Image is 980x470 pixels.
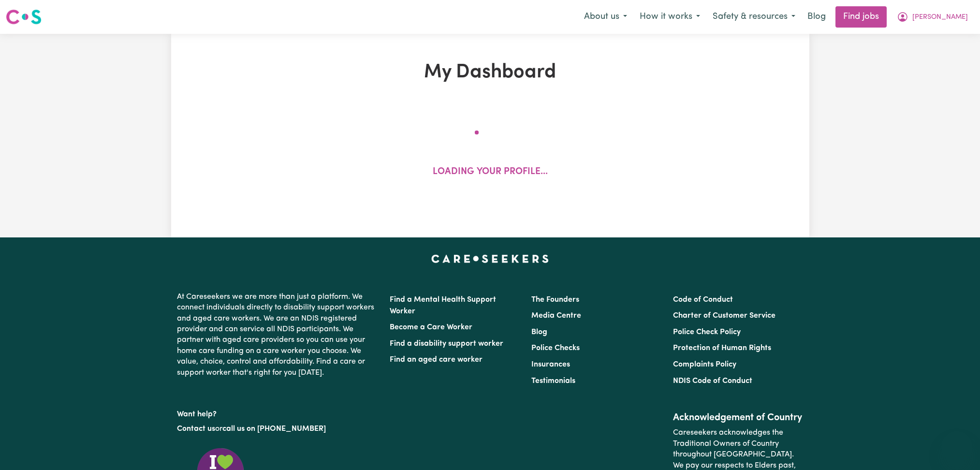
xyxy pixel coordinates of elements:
button: About us [578,7,633,27]
a: Police Checks [531,344,580,352]
a: Blog [802,6,832,28]
a: call us on [PHONE_NUMBER] [222,425,326,433]
a: Insurances [531,361,570,368]
button: My Account [891,7,974,27]
h2: Acknowledgement of Country [673,412,803,424]
a: NDIS Code of Conduct [673,377,752,385]
a: Charter of Customer Service [673,312,775,320]
a: Careseekers home page [431,255,549,263]
span: [PERSON_NAME] [912,12,968,23]
a: Code of Conduct [673,296,733,304]
a: Careseekers logo [6,6,42,28]
p: At Careseekers we are more than just a platform. We connect individuals directly to disability su... [177,288,378,382]
p: Loading your profile... [433,165,548,179]
p: Want help? [177,405,378,420]
a: Find jobs [835,6,887,28]
a: Testimonials [531,377,575,385]
a: Protection of Human Rights [673,344,771,352]
a: Complaints Policy [673,361,736,368]
h1: My Dashboard [283,61,697,84]
a: The Founders [531,296,579,304]
a: Find an aged care worker [390,356,483,364]
a: Police Check Policy [673,328,741,336]
p: or [177,420,378,438]
a: Contact us [177,425,215,433]
a: Blog [531,328,547,336]
a: Media Centre [531,312,581,320]
a: Find a Mental Health Support Worker [390,296,496,315]
iframe: Button to launch messaging window [941,431,972,462]
button: Safety & resources [706,7,802,27]
button: How it works [633,7,706,27]
a: Become a Care Worker [390,323,472,331]
img: Careseekers logo [6,8,42,26]
a: Find a disability support worker [390,340,503,348]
